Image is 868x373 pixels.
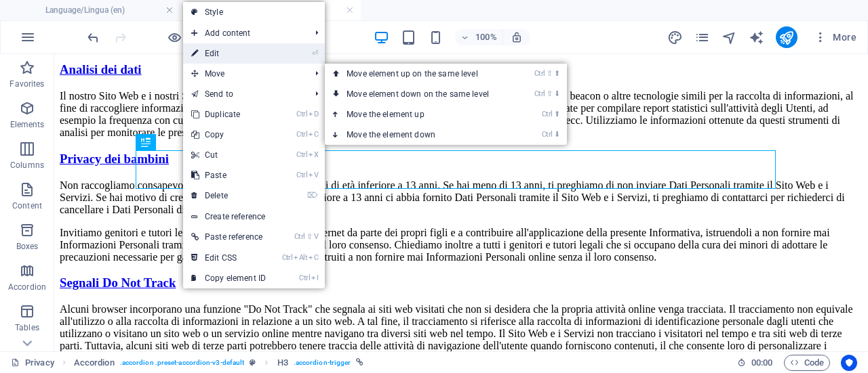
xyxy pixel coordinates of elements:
[534,89,545,98] i: Ctrl
[314,232,318,241] i: V
[180,3,361,18] h4: Privacy (en)
[74,355,364,371] nav: breadcrumb
[16,241,39,252] p: Boxes
[751,355,772,371] span: 00 00
[183,268,274,288] a: CtrlICopy element ID
[312,49,318,58] i: ⏎
[356,359,363,366] i: This element is linked
[9,79,44,89] p: Favorites
[542,130,553,139] i: Ctrl
[10,160,44,171] p: Columns
[778,30,794,45] i: Publish
[183,248,274,268] a: CtrlAltCEdit CSS
[85,30,101,45] i: Undo: Edit headline (Ctrl+Z)
[183,23,304,43] span: Add content
[296,110,307,118] i: Ctrl
[841,355,857,371] button: Usercentrics
[183,145,274,165] a: CtrlXCut
[183,43,274,64] a: ⏎Edit
[776,26,797,48] button: publish
[282,253,293,262] i: Ctrl
[12,200,42,211] p: Content
[183,84,304,104] a: Send to
[294,253,307,262] i: Alt
[737,355,773,371] h6: Session time
[10,119,45,130] p: Elements
[325,125,516,145] a: Ctrl⬇Move the element down
[294,355,351,371] span: . accordion-trigger
[120,355,245,371] span: . accordion .preset-accordion-v3-default
[309,130,318,139] i: C
[534,69,545,78] i: Ctrl
[74,355,115,371] span: Click to select. Double-click to edit
[294,232,305,241] i: Ctrl
[554,110,560,118] i: ⬆
[307,191,318,200] i: ⌦
[749,30,764,45] i: AI Writer
[311,273,318,282] i: I
[554,130,560,139] i: ⬇
[11,355,54,371] a: Click to cancel selection. Double-click to open Pages
[547,69,553,78] i: ⇧
[166,29,182,45] button: Click here to leave preview mode and continue editing
[183,206,325,227] a: Create reference
[183,64,304,84] span: Move
[15,322,39,333] p: Tables
[296,130,307,139] i: Ctrl
[296,171,307,179] i: Ctrl
[309,110,318,118] i: D
[475,29,497,45] h6: 100%
[694,29,711,45] button: pages
[722,29,738,45] button: navigator
[325,84,516,104] a: Ctrl⇧⬇Move element down on the same level
[542,110,553,118] i: Ctrl
[296,150,307,159] i: Ctrl
[309,253,318,262] i: C
[183,165,274,185] a: CtrlVPaste
[554,69,560,78] i: ⬆
[667,30,683,45] i: Design (Ctrl+Alt+Y)
[250,359,256,366] i: This element is a customizable preset
[309,150,318,159] i: X
[694,30,710,45] i: Pages (Ctrl+Alt+S)
[325,64,516,84] a: Ctrl⇧⬆Move element up on the same level
[309,171,318,179] i: V
[808,26,862,48] button: More
[761,357,763,368] span: :
[85,29,101,45] button: undo
[277,355,288,371] span: Click to select. Double-click to edit
[183,2,325,22] a: Style
[667,29,684,45] button: design
[790,355,824,371] span: Code
[749,29,765,45] button: text_generator
[183,125,274,145] a: CtrlCCopy
[722,30,737,45] i: Navigator
[455,29,503,45] button: 100%
[183,227,274,247] a: Ctrl⇧VPaste reference
[299,273,310,282] i: Ctrl
[547,89,553,98] i: ⇧
[814,30,856,44] span: More
[183,104,274,125] a: CtrlDDuplicate
[784,355,830,371] button: Code
[8,282,46,292] p: Accordion
[307,232,313,241] i: ⇧
[183,185,274,206] a: ⌦Delete
[554,89,560,98] i: ⬇
[325,104,516,125] a: Ctrl⬆Move the element up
